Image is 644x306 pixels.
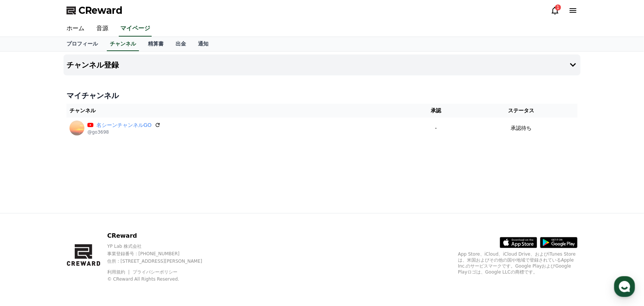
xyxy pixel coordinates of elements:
a: 出金 [170,37,192,51]
a: 設定 [96,237,143,255]
a: チャンネル [107,37,139,51]
th: ステータス [465,104,578,118]
span: CReward [78,4,123,16]
h4: マイチャンネル [66,90,578,101]
p: © CReward All Rights Reserved. [107,276,215,282]
a: ホーム [2,237,49,255]
a: ホーム [61,21,90,37]
th: 承認 [407,104,465,118]
p: 事業登録番号 : [PHONE_NUMBER] [107,251,215,257]
h4: チャンネル登録 [66,61,119,69]
p: YP Lab 株式会社 [107,243,215,249]
p: - [410,124,462,132]
a: 名シーンチャンネルGO [96,121,152,129]
a: プライバシーポリシー [133,269,177,275]
a: 通知 [192,37,214,51]
th: チャンネル [66,104,407,118]
a: 1 [551,6,560,15]
span: チャット [64,248,82,254]
div: 1 [555,4,561,10]
p: App Store、iCloud、iCloud Drive、およびiTunes Storeは、米国およびその他の国や地域で登録されているApple Inc.のサービスマークです。Google P... [458,251,578,275]
a: チャット [49,237,96,255]
p: 住所 : [STREET_ADDRESS][PERSON_NAME] [107,258,215,264]
button: チャンネル登録 [64,54,580,75]
a: 音源 [90,21,114,37]
img: 名シーンチャンネルGO [69,121,84,135]
a: プロフィール [61,37,104,51]
span: 設定 [115,248,124,254]
p: 承認待ち [511,124,532,132]
a: 精算書 [142,37,170,51]
a: マイページ [119,21,152,37]
p: @go3698 [87,129,161,135]
a: CReward [66,4,123,16]
a: 利用規約 [107,269,131,275]
p: CReward [107,231,215,240]
span: ホーム [19,248,32,254]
